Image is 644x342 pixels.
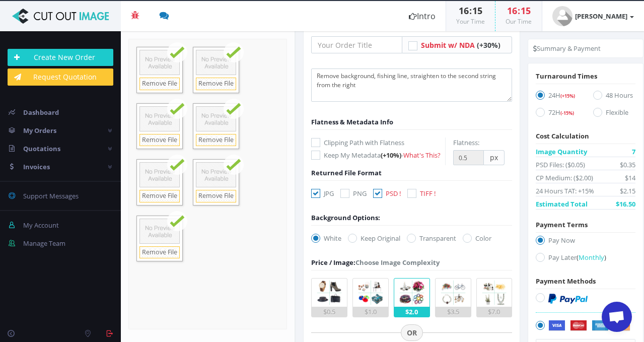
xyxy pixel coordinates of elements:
[311,117,393,126] span: Flatness & Metadata Info
[398,279,426,307] img: 3.png
[394,307,430,317] div: $2.0
[536,186,594,196] span: 24 Hours TAT: +15%
[23,144,60,153] span: Quotations
[575,12,627,21] strong: [PERSON_NAME]
[340,188,367,198] label: PNG
[593,90,635,104] label: 48 Hours
[311,188,334,198] label: JPG
[403,151,441,160] a: What's This?
[312,307,347,317] div: $0.5
[620,186,635,196] span: $2.15
[311,138,445,148] label: Clipping Path with Flatness
[139,246,180,259] a: Remove File
[196,190,236,202] a: Remove File
[311,168,382,177] span: Returned File Format
[536,107,578,121] label: 72H
[311,257,440,267] div: Choose Image Complexity
[311,36,402,53] input: Your Order Title
[536,235,635,249] label: Pay Now
[536,147,587,157] span: Image Quantity
[616,199,635,209] span: $16.50
[353,307,388,317] div: $1.0
[139,134,180,147] a: Remove File
[439,279,467,307] img: 4.png
[139,78,180,90] a: Remove File
[632,147,635,157] span: 7
[196,78,236,90] a: Remove File
[311,213,380,223] div: Background Options:
[23,221,59,230] span: My Account
[315,279,343,307] img: 1.png
[311,150,445,160] label: Keep My Metadata -
[381,151,401,160] span: (+10%)
[399,1,446,31] a: Intro
[536,72,597,81] span: Turnaround Times
[472,5,482,17] span: 15
[23,108,59,117] span: Dashboard
[23,162,50,171] span: Invoices
[560,108,574,117] a: (-15%)
[421,40,500,50] a: Submit w/ NDA (+30%)
[548,294,588,304] img: PayPal
[356,279,385,307] img: 2.png
[579,253,604,262] span: Monthly
[602,302,632,332] div: Open chat
[480,279,509,307] img: 5.png
[436,307,471,317] div: $3.5
[311,233,341,243] label: White
[407,233,456,243] label: Transparent
[542,1,644,31] a: [PERSON_NAME]
[23,191,79,200] span: Support Messages
[8,49,113,66] a: Create New Order
[560,93,575,99] span: (+15%)
[552,6,573,26] img: user_default.jpg
[401,324,423,341] span: OR
[453,138,479,148] label: Flatness:
[536,220,588,229] span: Payment Terms
[536,90,578,104] label: 24H
[196,134,236,147] a: Remove File
[311,258,355,267] span: Price / Image:
[8,9,113,24] img: Cut Out Image
[536,131,589,141] span: Cost Calculation
[506,17,532,26] small: Our Time
[463,233,491,243] label: Color
[536,252,635,266] label: Pay Later
[536,277,596,286] span: Payment Methods
[536,199,588,209] span: Estimated Total
[477,307,512,317] div: $7.0
[459,5,469,17] span: 16
[593,107,635,121] label: Flexible
[348,233,400,243] label: Keep Original
[484,150,505,165] span: px
[507,5,517,17] span: 16
[560,91,575,100] a: (+15%)
[625,173,635,183] span: $14
[23,239,65,248] span: Manage Team
[536,173,593,183] span: CP Medium: ($2.00)
[620,160,635,170] span: $0.35
[577,253,606,262] a: (Monthly)
[521,5,531,17] span: 15
[517,5,521,17] span: :
[536,160,585,170] span: PSD Files: ($0.05)
[533,43,601,53] li: Summary & Payment
[386,189,401,198] span: PSD !
[548,320,630,331] img: Securely by Stripe
[560,110,574,116] span: (-15%)
[420,189,436,198] span: TIFF !
[469,5,472,17] span: :
[23,126,56,135] span: My Orders
[139,190,180,202] a: Remove File
[8,69,113,86] a: Request Quotation
[477,40,500,50] span: (+30%)
[456,17,485,26] small: Your Time
[421,40,475,50] span: Submit w/ NDA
